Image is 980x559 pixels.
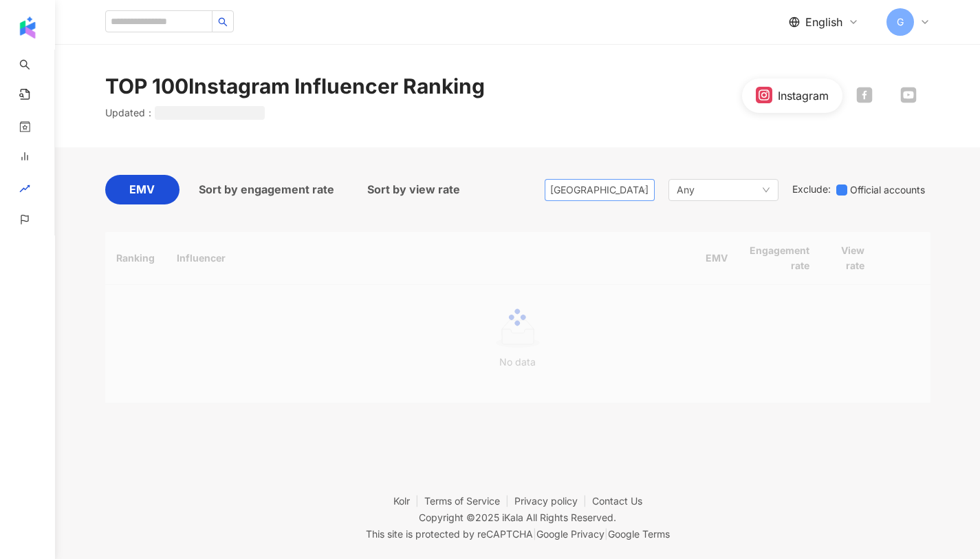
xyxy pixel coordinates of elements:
[105,106,265,120] p: Updated ：
[897,14,904,30] span: G
[424,495,514,507] a: Terms of Service
[550,180,595,200] div: [GEOGRAPHIC_DATA]
[514,495,592,507] a: Privacy policy
[792,184,831,195] span: Exclude :
[605,528,608,540] span: |
[17,17,39,39] img: logo icon
[778,88,829,103] div: Instagram
[366,526,670,542] span: This site is protected by reCAPTCHA
[199,181,334,198] span: Sort by engagement rate
[19,50,69,82] a: search
[762,186,770,194] span: down
[105,72,485,101] div: TOP 100 Instagram Influencer Ranking
[393,495,424,507] a: Kolr
[592,495,642,507] a: Contact Us
[677,182,695,198] span: Any
[367,181,460,198] span: Sort by view rate
[536,528,605,540] a: Google Privacy
[129,181,155,198] span: EMV
[19,175,30,206] span: rise
[533,528,536,540] span: |
[608,528,670,540] a: Google Terms
[218,17,228,27] span: search
[847,182,930,198] span: Official accounts
[805,14,842,30] span: English
[502,511,523,523] a: iKala
[419,511,616,523] div: Copyright © 2025 All Rights Reserved.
